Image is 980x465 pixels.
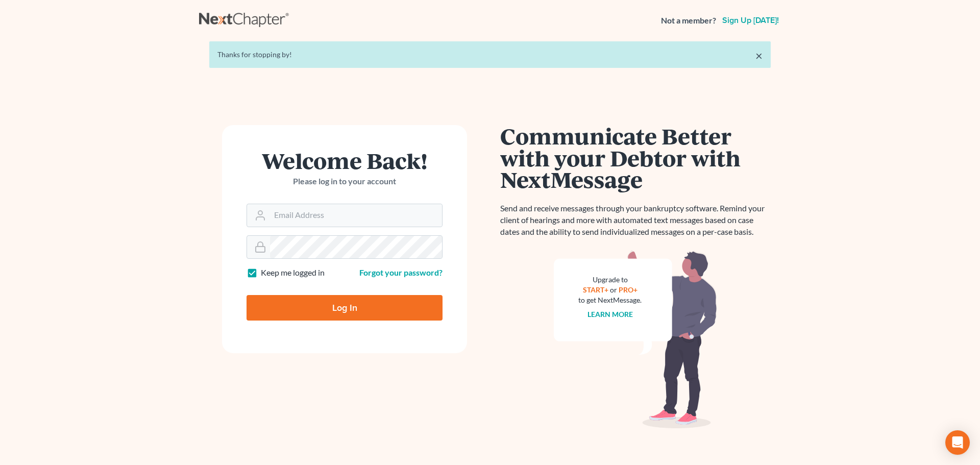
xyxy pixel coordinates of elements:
h1: Communicate Better with your Debtor with NextMessage [500,125,771,190]
div: Open Intercom Messenger [945,430,970,455]
a: PRO+ [619,285,638,294]
input: Email Address [270,204,442,227]
a: Sign up [DATE]! [720,16,781,25]
p: Send and receive messages through your bankruptcy software. Remind your client of hearings and mo... [500,203,771,238]
a: Forgot your password? [359,267,443,277]
a: × [755,50,763,62]
input: Log In [247,295,443,321]
div: to get NextMessage. [578,295,642,305]
img: nextmessage_bg-59042aed3d76b12b5cd301f8e5b87938c9018125f34e5fa2b7a6b67550977c72.svg [554,250,717,429]
div: Upgrade to [578,275,642,285]
h1: Welcome Back! [247,150,443,172]
a: Learn more [587,310,633,319]
label: Keep me logged in [261,267,325,279]
span: or [610,285,617,294]
p: Please log in to your account [247,176,443,187]
strong: Not a member? [661,15,716,27]
a: START+ [583,285,608,294]
div: Thanks for stopping by! [217,50,763,60]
